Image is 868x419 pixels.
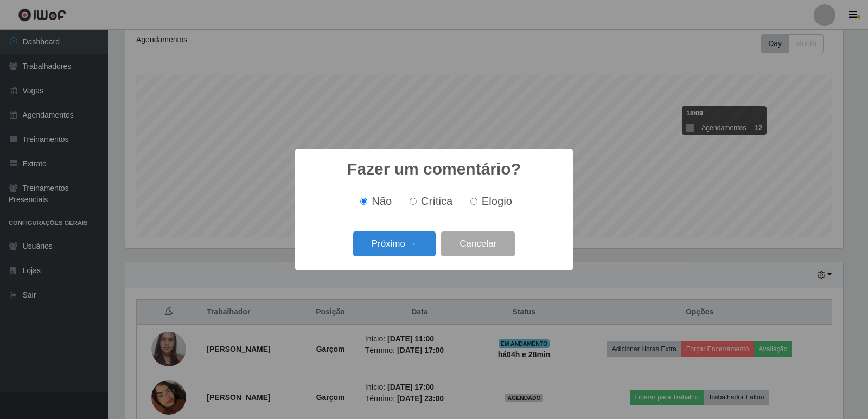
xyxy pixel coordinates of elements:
[421,195,453,207] span: Crítica
[441,231,515,257] button: Cancelar
[482,195,512,207] span: Elogio
[360,198,367,205] input: Não
[372,195,392,207] span: Não
[470,198,477,205] input: Elogio
[347,159,521,179] h2: Fazer um comentário?
[410,198,417,205] input: Crítica
[353,231,436,257] button: Próximo →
